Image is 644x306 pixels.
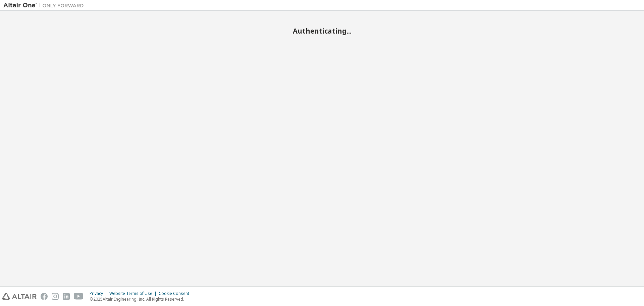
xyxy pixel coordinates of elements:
p: © 2025 Altair Engineering, Inc. All Rights Reserved. [90,296,193,302]
img: Altair One [3,2,87,9]
img: altair_logo.svg [2,293,37,300]
div: Website Terms of Use [109,291,159,296]
h2: Authenticating... [3,27,641,35]
img: linkedin.svg [63,293,70,300]
img: youtube.svg [74,293,84,300]
img: facebook.svg [41,293,48,300]
div: Privacy [90,291,109,296]
img: instagram.svg [52,293,59,300]
div: Cookie Consent [159,291,193,296]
